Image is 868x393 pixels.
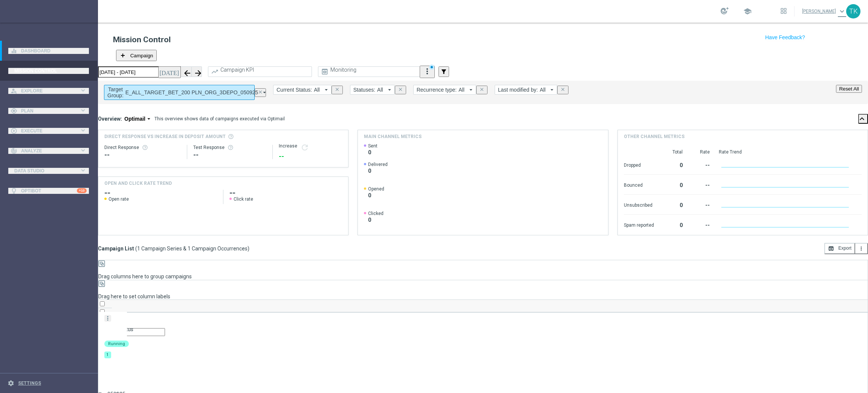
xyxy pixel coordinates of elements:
[125,89,258,95] span: E_ALL_TARGET_BET_200 PLN_ORG_2DEPO_050925
[417,87,457,93] span: Recurrence type:
[193,144,266,150] div: Test Response
[193,150,266,160] div: --
[79,107,87,114] i: keyboard_arrow_right
[420,66,435,78] button: more_vert
[743,7,752,15] span: school
[108,341,125,346] span: Running
[495,85,557,95] button: Last modified by: All arrow_drop_down
[145,115,152,122] i: arrow_drop_down
[181,66,191,77] button: arrow_back
[79,127,87,134] i: keyboard_arrow_right
[624,133,685,140] h4: Other channel metrics
[98,312,127,338] div: Press SPACE to select this row.
[476,86,487,94] button: close
[159,68,180,75] i: [DATE]
[557,86,568,94] button: close
[663,198,683,210] div: 0
[154,115,285,122] div: This overview shows data of campaigns executed via Optimail
[364,133,422,140] h4: Main channel metrics
[21,109,79,113] span: Plan
[208,66,312,77] ng-select: Campaign KPI
[108,196,129,202] span: Open rate
[560,87,565,92] i: close
[104,133,226,140] span: Direct Response VS Increase In Deposit Amount
[98,66,181,78] input: Select date range
[116,50,157,61] button: add Campaign
[122,115,154,122] button: Optimail arrow_drop_down
[8,148,89,154] button: track_changes Analyze keyboard_arrow_right
[104,352,111,358] div: 1
[104,315,111,322] button: more_vert
[258,89,263,95] i: close
[8,48,89,54] button: equalizer Dashboard
[802,7,846,15] a: [PERSON_NAME]keyboard_arrow_down
[194,69,203,78] i: arrow_forward
[279,152,342,161] div: --
[386,86,393,93] i: arrow_drop_down
[479,87,484,92] i: close
[498,87,538,93] span: Last modified by:
[98,273,868,280] div: Row Groups
[98,365,868,391] div: Press SPACE to select this row.
[11,127,17,134] i: play_circle_outline
[624,198,654,210] div: Unsubscribed
[98,333,868,342] div: Set-up Column Group
[279,143,342,152] div: Increase
[211,68,219,75] i: trending_up
[98,293,868,300] div: Column Labels
[468,86,474,93] i: arrow_drop_down
[21,181,77,201] a: Optibot
[135,246,137,252] span: (
[663,149,683,155] div: Total
[11,169,79,173] div: Data Studio
[104,144,181,150] div: Direct Response
[277,87,312,93] span: Current Status:
[8,168,89,174] div: Data Studio keyboard_arrow_right
[663,158,683,170] div: 0
[828,246,834,252] i: open_in_browser
[8,188,89,194] button: lightbulb Optibot +10
[858,114,868,124] button: keyboard_arrow_down
[229,190,342,196] h2: --
[765,35,805,40] input: Have Feedback?
[104,85,255,100] button: Target Group: E_ALL_TARGET_BET_200 PLN_ORG_3DEPO_050925 arrow_drop_down
[368,149,377,156] span: 0
[8,128,89,134] div: play_circle_outline Execute keyboard_arrow_right
[663,178,683,190] div: 0
[234,196,253,202] span: Click rate
[79,147,87,154] i: keyboard_arrow_right
[368,161,388,167] span: Delivered
[824,245,868,251] multiple-options-button: Export to CSV
[692,149,710,155] div: Rate
[273,85,332,95] button: Current Status: All arrow_drop_down
[540,87,546,93] span: All
[79,87,87,94] i: keyboard_arrow_right
[248,246,249,252] span: )
[719,149,862,155] div: Rate Trend
[98,273,192,279] span: Drag columns here to group campaigns
[8,108,89,114] button: gps_fixed Plan keyboard_arrow_right
[439,66,449,77] button: filter_alt
[858,246,864,252] i: more_vert
[11,48,17,54] i: equalizer
[429,64,434,70] div: There are unsaved changes
[335,87,340,92] i: close
[124,115,145,122] span: Optimail
[368,192,384,199] span: 0
[300,143,309,152] i: refresh
[18,381,41,385] a: Settings
[377,87,383,93] span: All
[692,218,710,230] div: --
[11,88,17,94] i: person_search
[98,293,170,299] span: Drag here to set column labels
[353,87,375,93] span: Statuses:
[314,87,320,93] span: All
[413,85,476,95] button: Recurrence type: All arrow_drop_down
[79,167,87,174] i: keyboard_arrow_right
[158,66,181,78] button: [DATE]
[838,7,846,15] span: keyboard_arrow_down
[395,86,406,94] button: close
[11,181,87,201] div: Optibot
